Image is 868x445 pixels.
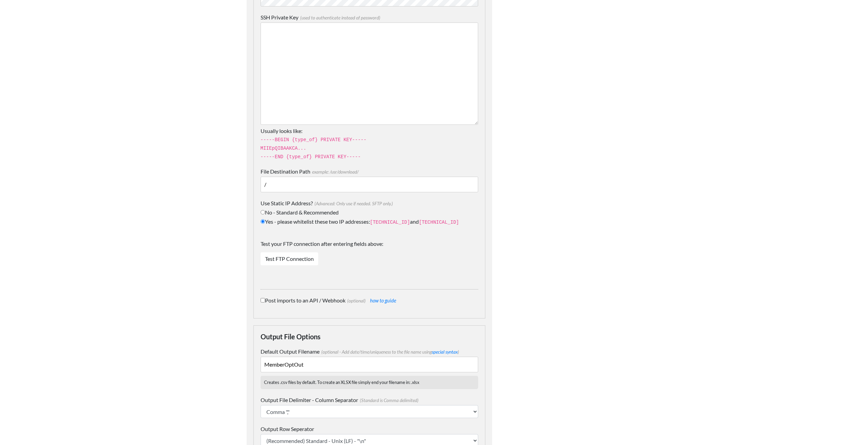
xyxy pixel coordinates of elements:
input: No - Standard & Recommended [261,210,265,214]
label: Yes - please whitelist these two IP addresses: and [261,218,478,226]
input: Yes - please whitelist these two IP addresses:[TECHNICAL_ID]and[TECHNICAL_ID] [261,219,265,224]
p: Creates .csv files by default. To create an XLSX file simply end your filename in: .xlsx [261,376,478,389]
input: example filename: leads_from_hubspot_{MMDDYYYY} [261,357,478,372]
span: (Standard is Comma delimited) [358,398,418,403]
iframe: Drift Widget Chat Controller [834,411,860,437]
span: (optional) [345,298,366,303]
span: example: /usr/download/ [310,169,359,175]
label: Test your FTP connection after entering fields above: [261,240,478,251]
input: Post imports to an API / Webhook(optional) how to guide [261,298,265,302]
label: Output Row Seperator [261,425,478,433]
span: (Advanced: Only use if needed. SFTP only.) [313,201,393,206]
a: how to guide [370,298,396,303]
label: SSH Private Key [261,13,478,21]
a: Test FTP Connection [261,252,318,265]
p: Usually looks like: [261,127,478,161]
label: File Destination Path [261,167,478,176]
span: (optional - Add date/time/uniqueness to the file name using ) [320,349,459,355]
h4: Output File Options [261,332,478,341]
span: (used to authenticate instead of password) [298,15,380,20]
a: special syntax [432,349,458,355]
label: Post imports to an API / Webhook [261,296,478,305]
code: -----BEGIN {type_of} PRIVATE KEY----- MIIEpQIBAAKCA... -----END {type_of} PRIVATE KEY----- [261,137,367,160]
label: No - Standard & Recommended [261,208,478,217]
label: Use Static IP Address? [261,199,478,207]
code: [TECHNICAL_ID] [370,220,410,225]
label: Default Output Filename [261,347,478,356]
code: [TECHNICAL_ID] [419,220,459,225]
label: Output File Delimiter - Column Separator [261,396,478,404]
